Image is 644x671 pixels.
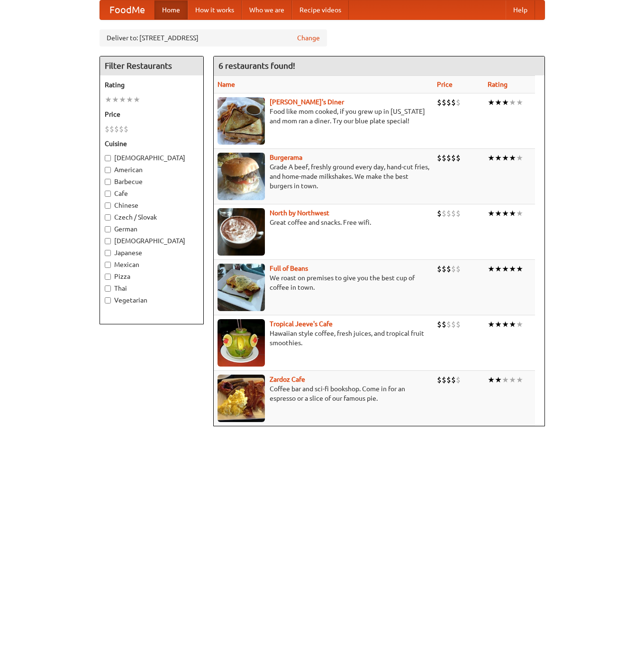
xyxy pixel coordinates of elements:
[119,124,124,134] li: $
[509,264,516,274] li: ★
[437,97,442,108] li: $
[105,250,111,256] input: Japanese
[105,295,199,305] label: Vegetarian
[154,0,188,19] a: Home
[495,375,502,385] li: ★
[105,272,199,281] label: Pizza
[437,375,442,385] li: $
[437,208,442,219] li: $
[105,284,199,293] label: Thai
[442,319,446,330] li: $
[105,262,111,268] input: Mexican
[442,97,446,108] li: $
[516,375,523,385] li: ★
[105,191,111,197] input: Cafe
[100,56,203,75] h4: Filter Restaurants
[105,80,199,90] h5: Rating
[218,81,235,88] a: Name
[105,165,199,175] label: American
[446,264,451,274] li: $
[495,319,502,330] li: ★
[446,153,451,163] li: $
[502,97,509,108] li: ★
[488,153,495,163] li: ★
[119,94,126,105] li: ★
[451,375,456,385] li: $
[105,285,111,292] input: Thai
[105,124,109,134] li: $
[446,319,451,330] li: $
[446,97,451,108] li: $
[442,208,446,219] li: $
[270,265,308,272] a: Full of Beans
[105,201,199,210] label: Chinese
[114,124,119,134] li: $
[488,375,495,385] li: ★
[218,273,429,292] p: We roast on premises to give you the best cup of coffee in town.
[112,94,119,105] li: ★
[509,153,516,163] li: ★
[126,94,133,105] li: ★
[456,208,461,219] li: $
[218,375,265,422] img: zardoz.jpg
[456,97,461,108] li: $
[495,208,502,219] li: ★
[488,81,508,88] a: Rating
[456,375,461,385] li: $
[218,208,265,256] img: north.jpg
[109,124,114,134] li: $
[100,0,154,19] a: FoodMe
[105,236,199,246] label: [DEMOGRAPHIC_DATA]
[270,209,329,217] a: North by Northwest
[105,110,199,119] h5: Price
[509,375,516,385] li: ★
[516,153,523,163] li: ★
[105,297,111,303] input: Vegetarian
[105,238,111,244] input: [DEMOGRAPHIC_DATA]
[297,33,320,43] a: Change
[105,139,199,148] h5: Cuisine
[456,264,461,274] li: $
[105,274,111,280] input: Pizza
[218,319,265,367] img: jeeves.jpg
[495,97,502,108] li: ★
[218,384,429,403] p: Coffee bar and sci-fi bookshop. Come in for an espresso or a slice of our famous pie.
[100,29,327,46] div: Deliver to: [STREET_ADDRESS]
[105,214,111,221] input: Czech / Slovak
[218,153,265,200] img: burgerama.jpg
[488,264,495,274] li: ★
[446,208,451,219] li: $
[516,319,523,330] li: ★
[509,319,516,330] li: ★
[105,94,112,105] li: ★
[502,264,509,274] li: ★
[270,320,333,328] a: Tropical Jeeve's Cafe
[437,264,442,274] li: $
[105,155,111,161] input: [DEMOGRAPHIC_DATA]
[502,153,509,163] li: ★
[451,264,456,274] li: $
[105,226,111,232] input: German
[456,319,461,330] li: $
[506,0,535,19] a: Help
[495,153,502,163] li: ★
[218,162,429,191] p: Grade A beef, freshly ground every day, hand-cut fries, and home-made milkshakes. We make the bes...
[105,189,199,198] label: Cafe
[502,208,509,219] li: ★
[509,97,516,108] li: ★
[270,154,302,161] b: Burgerama
[218,329,429,348] p: Hawaiian style coffee, fresh juices, and tropical fruit smoothies.
[451,97,456,108] li: $
[446,375,451,385] li: $
[488,97,495,108] li: ★
[442,264,446,274] li: $
[488,208,495,219] li: ★
[442,375,446,385] li: $
[270,376,305,383] b: Zardoz Cafe
[451,153,456,163] li: $
[218,264,265,311] img: beans.jpg
[218,218,429,227] p: Great coffee and snacks. Free wifi.
[270,98,344,106] a: [PERSON_NAME]'s Diner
